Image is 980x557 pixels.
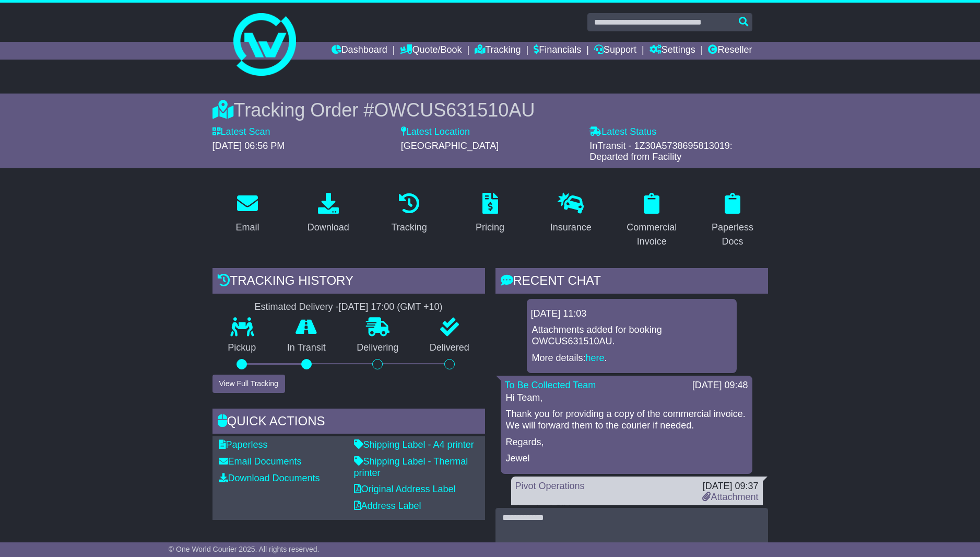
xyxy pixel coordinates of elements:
[506,437,747,448] p: Regards,
[354,456,468,478] a: Shipping Label - Thermal printer
[544,189,598,238] a: Insurance
[212,268,485,296] div: Tracking history
[506,409,747,431] p: Thank you for providing a copy of the commercial invoice. We will forward them to the courier if ...
[339,301,443,313] div: [DATE] 17:00 (GMT +10)
[400,42,462,60] a: Quote/Book
[506,453,747,465] p: Jewel
[308,221,349,235] div: Download
[594,42,636,60] a: Support
[219,473,320,483] a: Download Documents
[384,189,433,238] a: Tracking
[589,141,733,163] span: InTransit - 1Z30A5738695813019: Departed from Facility
[212,375,285,393] button: View Full Tracking
[219,456,302,467] a: Email Documents
[531,308,733,320] div: [DATE] 11:03
[704,221,761,249] div: Paperless Docs
[476,221,504,235] div: Pricing
[708,42,752,60] a: Reseller
[495,268,768,296] div: RECENT CHAT
[212,99,768,121] div: Tracking Order #
[341,342,415,354] p: Delivering
[414,342,485,354] p: Delivered
[235,221,259,235] div: Email
[702,492,758,502] a: Attachment
[374,99,535,121] span: OWCUS631510AU
[169,545,320,553] span: © One World Courier 2025. All rights reserved.
[589,126,656,138] label: Latest Status
[515,503,759,515] div: Attached CIV
[692,380,748,391] div: [DATE] 09:48
[702,481,758,492] div: [DATE] 09:37
[550,221,592,235] div: Insurance
[212,301,485,313] div: Estimated Delivery -
[212,409,485,437] div: Quick Actions
[212,342,272,354] p: Pickup
[219,439,268,450] a: Paperless
[698,189,768,252] a: Paperless Docs
[586,353,605,363] a: here
[354,501,421,511] a: Address Label
[505,380,596,390] a: To Be Collected Team
[271,342,341,354] p: In Transit
[354,439,474,450] a: Shipping Label - A4 printer
[229,189,266,238] a: Email
[301,189,356,238] a: Download
[506,392,747,404] p: Hi Team,
[332,42,387,60] a: Dashboard
[354,484,456,494] a: Original Address Label
[617,189,687,252] a: Commercial Invoice
[212,126,270,138] label: Latest Scan
[469,189,511,238] a: Pricing
[475,42,521,60] a: Tracking
[515,481,585,491] a: Pivot Operations
[532,324,731,347] p: Attachments added for booking OWCUS631510AU.
[401,141,499,151] span: [GEOGRAPHIC_DATA]
[534,42,581,60] a: Financials
[391,221,427,235] div: Tracking
[650,42,695,60] a: Settings
[212,141,285,151] span: [DATE] 06:56 PM
[532,353,731,364] p: More details: .
[623,221,680,249] div: Commercial Invoice
[401,126,470,138] label: Latest Location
